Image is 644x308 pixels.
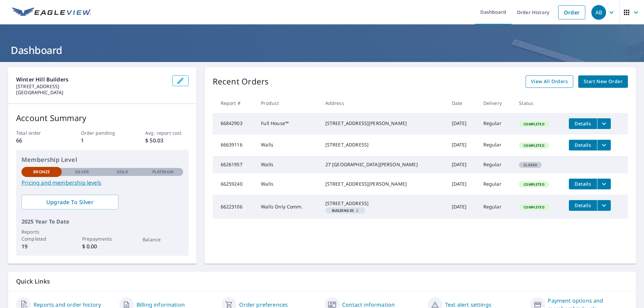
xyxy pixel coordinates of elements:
[325,200,441,207] div: [STREET_ADDRESS]
[325,181,441,187] div: [STREET_ADDRESS][PERSON_NAME]
[21,179,183,187] a: Pricing and membership levels
[332,209,354,212] em: Building ID
[597,140,611,150] button: filesDropdownBtn-66639116
[213,113,256,134] td: 66842903
[325,120,441,127] div: [STREET_ADDRESS][PERSON_NAME]
[531,77,568,86] span: View All Orders
[213,195,256,219] td: 66223106
[256,173,320,195] td: Walls
[117,169,128,175] p: Gold
[514,93,563,113] th: Status
[446,195,478,219] td: [DATE]
[446,173,478,195] td: [DATE]
[573,181,593,187] span: Details
[328,209,363,212] span: 2
[325,141,441,148] div: [STREET_ADDRESS]
[213,93,256,113] th: Report #
[573,202,593,208] span: Details
[21,155,183,164] p: Membership Level
[75,169,89,175] p: Silver
[16,129,59,136] p: Total order
[21,195,118,209] a: Upgrade To Silver
[16,277,628,286] p: Quick Links
[213,75,269,88] p: Recent Orders
[213,156,256,173] td: 66261957
[597,200,611,211] button: filesDropdownBtn-66223106
[478,195,514,219] td: Regular
[12,7,91,17] img: EV Logo
[446,93,478,113] th: Date
[81,129,124,136] p: Order pending
[152,169,173,175] p: Platinum
[16,136,59,144] p: 66
[520,163,541,167] span: Closed
[591,5,606,20] div: AB
[82,242,122,250] p: $ 0.00
[573,120,593,127] span: Details
[446,113,478,134] td: [DATE]
[16,89,167,96] p: [GEOGRAPHIC_DATA]
[81,136,124,144] p: 1
[256,195,320,219] td: Walls Only Comm.
[8,43,636,57] h1: Dashboard
[569,179,597,189] button: detailsBtn-66259240
[143,236,183,243] p: Balance
[82,235,122,242] p: Prepayments
[558,5,585,19] a: Order
[256,134,320,156] td: Walls
[526,75,573,88] a: View All Orders
[145,136,188,144] p: $ 50.03
[446,134,478,156] td: [DATE]
[478,156,514,173] td: Regular
[27,198,113,206] span: Upgrade To Silver
[578,75,628,88] a: Start New Order
[569,200,597,211] button: detailsBtn-66223106
[21,228,62,242] p: Reports Completed
[33,169,50,175] p: Bronze
[21,218,183,226] p: 2025 Year To Date
[597,179,611,189] button: filesDropdownBtn-66259240
[256,113,320,134] td: Full House™
[16,75,167,83] p: Winter Hill Builders
[145,129,188,136] p: Avg. report cost
[446,156,478,173] td: [DATE]
[597,118,611,129] button: filesDropdownBtn-66842903
[520,122,548,126] span: Completed
[478,113,514,134] td: Regular
[569,118,597,129] button: detailsBtn-66842903
[584,77,623,86] span: Start New Order
[520,182,548,187] span: Completed
[256,93,320,113] th: Product
[16,112,189,124] p: Account Summary
[213,173,256,195] td: 66259240
[520,143,548,148] span: Completed
[325,161,441,168] div: 27 [GEOGRAPHIC_DATA][PERSON_NAME]
[478,134,514,156] td: Regular
[256,156,320,173] td: Walls
[478,93,514,113] th: Delivery
[573,142,593,148] span: Details
[213,134,256,156] td: 66639116
[21,242,62,250] p: 19
[520,205,548,209] span: Completed
[16,83,167,89] p: [STREET_ADDRESS]
[569,140,597,150] button: detailsBtn-66639116
[478,173,514,195] td: Regular
[320,93,446,113] th: Address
